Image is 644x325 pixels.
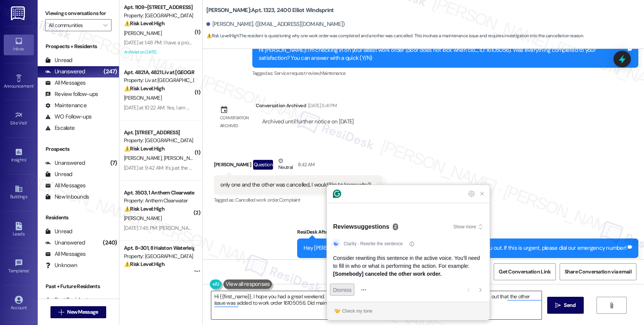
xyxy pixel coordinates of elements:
div: Unanswered [45,159,85,167]
div: [DATE] 7:45 PM: [PERSON_NAME] ARE YOU A REAL PERSON OR AI I HAVE ANOTHER ISSUE BUT CAN'T PUT THE ... [124,225,444,231]
span: [PERSON_NAME] [124,30,162,36]
div: WO Follow-ups [45,113,92,121]
div: All Messages [45,182,85,190]
span: Get Conversation Link [499,268,551,276]
strong: ⚠️ Risk Level: High [124,205,165,212]
div: Archived on [DATE] [123,47,194,57]
div: Prospects [38,145,119,153]
div: Past Residents [45,296,91,304]
span: Service request review , [274,70,320,76]
span: Complaint [279,197,300,203]
strong: ⚠️ Risk Level: High [206,33,239,39]
div: Escalate [45,124,75,132]
span: New Message [67,308,98,316]
div: [DATE] at 1:48 PM: I have a problem with my air conditioning. It hasn't been working since [DATE]... [124,39,502,46]
div: Past + Future Residents [38,282,119,290]
div: Question [253,160,273,169]
div: Property: [GEOGRAPHIC_DATA] [124,252,194,260]
img: ResiDesk Logo [11,6,26,20]
div: All Messages [45,79,85,87]
div: Conversation archived [220,114,249,130]
div: All Messages [45,250,85,258]
div: Tagged as: [297,258,638,269]
div: Property: Liv at [GEOGRAPHIC_DATA] [124,76,194,84]
div: Property: [GEOGRAPHIC_DATA] [124,137,194,144]
div: Apt. [STREET_ADDRESS] [124,129,194,137]
div: Apt. 4821A, 4821 Liv at [GEOGRAPHIC_DATA] [124,68,194,76]
div: Prospects + Residents [38,43,119,50]
i:  [555,302,561,308]
span: [PERSON_NAME] [124,94,162,101]
a: Inbox [4,35,34,55]
a: Site Visit • [4,109,34,129]
strong: ⚠️ Risk Level: High [124,145,165,152]
div: [DATE] at 9:42 AM: It's just the kitchen sink and we get more hot water pressure than cold but it... [124,164,528,171]
div: Property: [GEOGRAPHIC_DATA] [124,12,194,20]
div: 8:42 AM [296,161,314,169]
div: ResiDesk After Hours Assistant [297,228,638,238]
span: • [34,82,35,88]
span: • [29,267,30,272]
div: [PERSON_NAME] [214,157,383,175]
i:  [58,309,64,315]
div: [DATE] 5:41 PM [306,102,337,109]
b: [PERSON_NAME]: Apt. 1323, 2400 Elliot Windsprint [206,6,334,14]
strong: ⚠️ Risk Level: High [124,85,165,92]
div: only one and the other was cancelled, I would like to know why? [220,181,371,189]
div: (247) [102,66,119,77]
div: Unread [45,228,72,235]
span: : The resident is questioning why one work order was completed and another was cancelled. This in... [206,32,584,40]
input: All communities [49,19,99,31]
div: Tagged as: [252,68,638,79]
span: Send [564,301,575,309]
div: [PERSON_NAME]. ([EMAIL_ADDRESS][DOMAIN_NAME]) [206,20,345,28]
span: [PERSON_NAME] [124,215,162,222]
div: Unread [45,170,72,178]
div: Unknown [45,261,77,269]
div: Apt. 3503, 1 Anthem Clearwater [124,189,194,197]
strong: ⚠️ Risk Level: High [124,261,165,267]
div: Unread [45,56,72,64]
div: Residents [38,214,119,222]
div: Tagged as: [214,194,383,205]
textarea: To enrich screen reader interactions, please activate Accessibility in Grammarly extension settings [211,291,542,319]
div: Review follow-ups [45,90,98,98]
span: • [27,119,28,125]
span: [PERSON_NAME] [163,155,201,161]
div: (7) [108,157,119,169]
div: Hey [PERSON_NAME], we appreciate your text! We'll be back at 11AM to help you out. If this is urg... [304,244,626,252]
button: New Message [50,306,106,318]
div: Hi [PERSON_NAME]! I'm checking in on your latest work order (door does not lock when clo..., ID: ... [259,46,626,62]
span: Cancelled work order , [235,197,279,203]
span: [PERSON_NAME] [124,270,162,277]
div: Unanswered [45,68,85,76]
span: Share Conversation via email [565,268,632,276]
div: Apt. 1109~[STREET_ADDRESS] [124,3,194,11]
div: (240) [101,237,119,249]
button: Send [547,297,584,314]
div: Archived until further notice on [DATE] [261,118,355,126]
span: • [26,156,27,161]
a: Leads [4,220,34,240]
div: New Inbounds [45,193,89,201]
a: Insights • [4,146,34,166]
div: Unanswered [45,239,85,247]
div: Maintenance [45,102,87,109]
span: [PERSON_NAME] [124,155,164,161]
div: Conversation Archived [256,102,306,109]
div: Apt. 8~301, 8 Halston Waterleigh [124,244,194,252]
button: Share Conversation via email [560,263,636,280]
strong: ⚠️ Risk Level: High [124,20,165,27]
i:  [103,22,107,28]
a: Templates • [4,257,34,277]
a: Account [4,293,34,314]
a: Buildings [4,182,34,203]
button: Get Conversation Link [494,263,555,280]
div: Property: Anthem Clearwater [124,197,194,205]
i:  [609,302,614,308]
span: Maintenance [320,70,346,76]
div: Neutral [277,157,294,173]
label: Viewing conversations for [45,8,111,19]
